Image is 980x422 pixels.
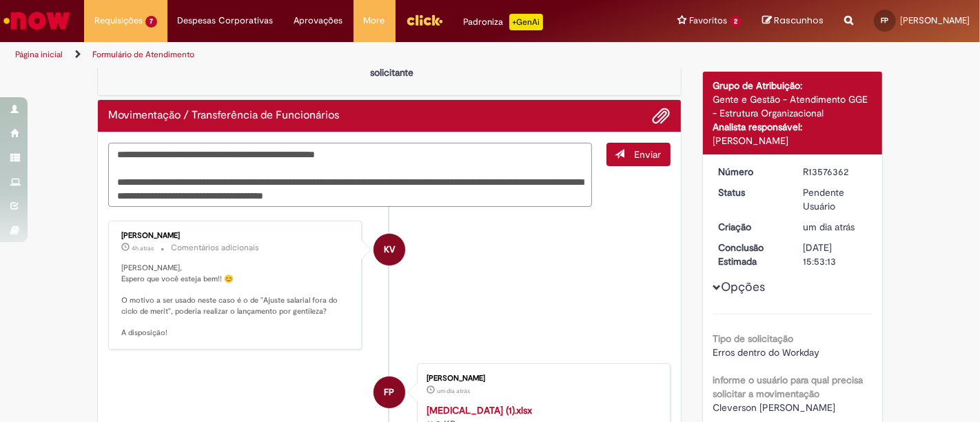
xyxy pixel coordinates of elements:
div: 29/09/2025 11:53:09 [803,220,867,234]
dt: Criação [708,220,793,234]
div: Karine Vieira [374,234,405,265]
span: [PERSON_NAME] [900,14,970,26]
div: [PERSON_NAME] [121,232,351,240]
div: Analista responsável: [713,120,872,134]
a: Página inicial [15,49,63,60]
b: Tipo de solicitação [713,332,794,345]
span: FP [384,376,394,409]
a: Formulário de Atendimento [92,49,194,60]
img: click_logo_yellow_360x200.png [406,10,443,30]
textarea: Digite sua mensagem aqui... [108,143,592,207]
span: More [364,14,385,28]
ul: Trilhas de página [10,42,643,68]
span: KV [384,233,395,266]
b: informe o usuário para qual precisa solicitar a movimentação [713,374,864,400]
small: Comentários adicionais [171,242,259,254]
span: Aprovações [294,14,343,28]
div: [PERSON_NAME] [427,374,656,383]
span: um dia atrás [437,387,470,395]
p: +GenAi [509,14,543,30]
time: 29/09/2025 11:53:09 [803,221,855,233]
span: Erros dentro do Workday [713,346,820,359]
span: Favoritos [689,14,727,28]
img: ServiceNow [1,7,72,34]
span: Despesas Corporativas [178,14,274,28]
dt: Número [708,165,793,179]
span: FP [881,16,889,25]
span: um dia atrás [803,221,855,233]
div: Grupo de Atribuição: [713,79,872,92]
div: [PERSON_NAME] [713,134,872,148]
div: R13576362 [803,165,867,179]
div: Fernanda Quiteria Arraes Pimentel [374,376,405,408]
a: [MEDICAL_DATA] (1).xlsx [427,404,532,416]
time: 29/09/2025 11:53:05 [437,387,470,395]
span: Rascunhos [774,14,824,27]
dt: Conclusão Estimada [708,241,793,268]
span: 7 [145,16,157,28]
span: Cleverson [PERSON_NAME] [713,401,836,414]
span: Enviar [635,148,662,161]
p: [PERSON_NAME], Espero que você esteja bem!! 😊 O motivo a ser usado neste caso é o de "Ajuste sala... [121,263,351,339]
time: 30/09/2025 11:04:27 [132,244,154,252]
button: Adicionar anexos [653,107,671,125]
div: Padroniza [464,14,543,30]
dt: Status [708,185,793,199]
span: 2 [730,16,742,28]
span: Requisições [94,14,143,28]
h2: Movimentação / Transferência de Funcionários Histórico de tíquete [108,110,339,122]
div: Gente e Gestão - Atendimento GGE - Estrutura Organizacional [713,92,872,120]
div: [DATE] 15:53:13 [803,241,867,268]
span: 4h atrás [132,244,154,252]
a: Rascunhos [762,14,824,28]
div: Pendente Usuário [803,185,867,213]
button: Enviar [606,143,671,166]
